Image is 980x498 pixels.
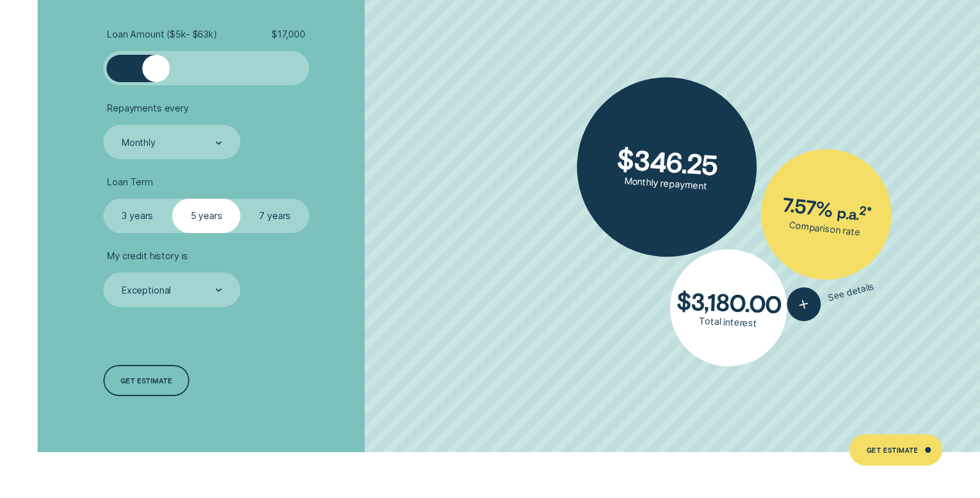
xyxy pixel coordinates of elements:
[784,270,879,325] button: See details
[107,103,189,114] span: Repayments every
[122,137,156,148] div: Monthly
[107,29,217,40] span: Loan Amount ( $5k - $63k )
[240,199,309,233] label: 7 years
[122,285,171,296] div: Exceptional
[272,29,305,40] span: $ 17,000
[827,281,875,304] span: See details
[107,250,188,262] span: My credit history is
[172,199,241,233] label: 5 years
[103,365,189,395] a: Get estimate
[103,199,172,233] label: 3 years
[107,176,153,188] span: Loan Term
[849,434,942,465] a: Get Estimate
